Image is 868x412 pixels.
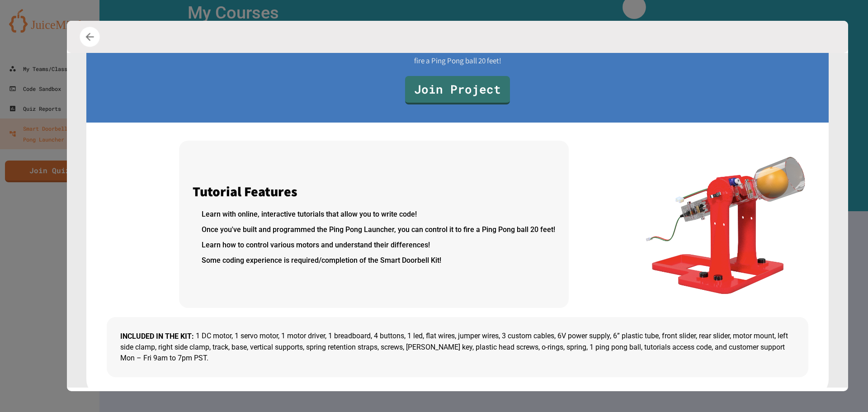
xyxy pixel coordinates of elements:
[202,223,555,237] li: Once you've built and programmed the Ping Pong Launcher, you can control it to fire a Ping Pong b...
[405,76,510,104] a: Join Project
[193,181,555,202] p: Tutorial Features
[202,207,555,222] li: Learn with online, interactive tutorials that allow you to write code!
[202,253,555,268] li: Some coding experience is required/completion of the Smart Doorbell Kit!
[120,332,194,341] strong: INCLUDED IN THE KIT:
[120,331,795,364] p: 1 DC motor, 1 servo motor, 1 motor driver, 1 breadboard, 4 buttons, 1 led, flat wires, jumper wir...
[202,238,555,252] li: Learn how to control various motors and understand their differences!
[643,143,811,310] img: ppl-image-real.png
[344,42,571,67] span: Learn Python and Robotics by building a Ping Pong Launcher that can fire a Ping Pong ball 20 feet!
